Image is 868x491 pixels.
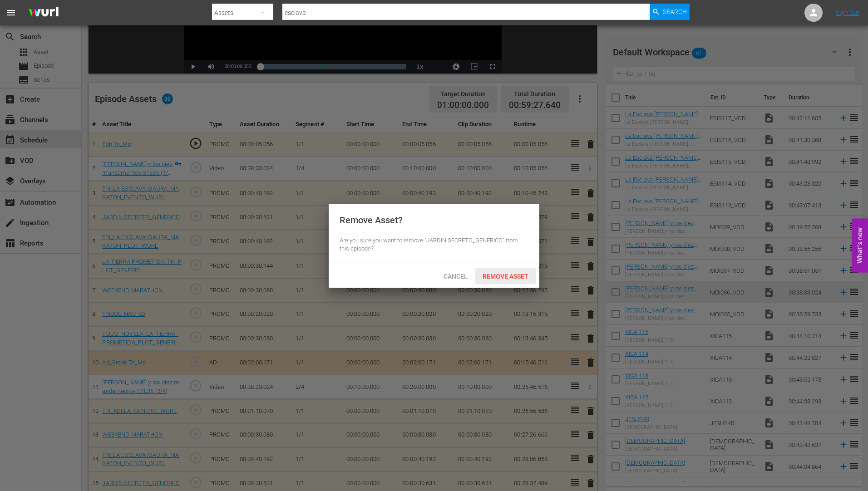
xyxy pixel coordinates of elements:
span: Remove Asset [475,273,536,280]
button: Remove Asset [475,268,536,284]
button: Open Feedback Widget [852,219,868,273]
span: menu [5,7,16,18]
button: Search [650,4,690,20]
button: Cancel [435,268,475,284]
span: Search [663,4,687,20]
span: Cancel [436,273,475,280]
div: Are you sure you want to remove "JARDIN SECRETO_GENERICO" from this episode? [340,236,528,253]
a: Sign Out [836,9,859,16]
div: Remove Asset? [340,215,403,226]
img: ans4CAIJ8jUAAAAAAAAAAAAAAAAAAAAAAAAgQb4GAAAAAAAAAAAAAAAAAAAAAAAAJMjXAAAAAAAAAAAAAAAAAAAAAAAAgAT5G... [22,2,65,24]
